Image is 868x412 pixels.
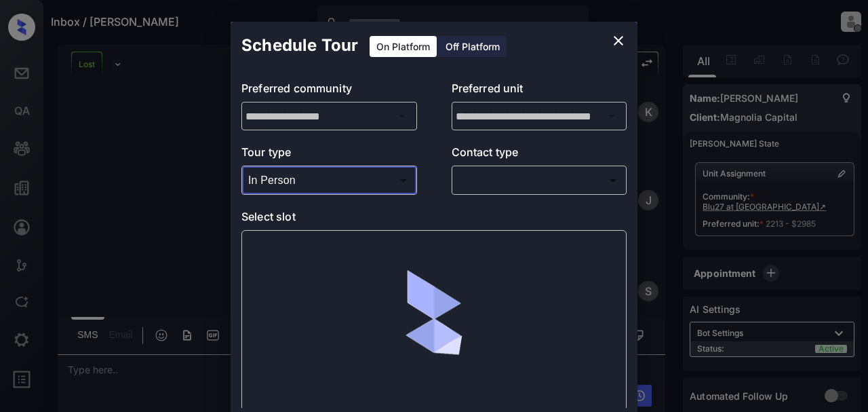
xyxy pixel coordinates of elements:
[452,80,627,102] p: Preferred unit
[231,22,369,69] h2: Schedule Tour
[241,208,627,230] p: Select slot
[452,144,627,166] p: Contact type
[370,36,437,57] div: On Platform
[439,36,507,57] div: Off Platform
[241,80,417,102] p: Preferred community
[605,27,632,54] button: close
[241,144,417,166] p: Tour type
[355,241,514,400] img: loaderv1.7921fd1ed0a854f04152.gif
[245,169,414,191] div: In Person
